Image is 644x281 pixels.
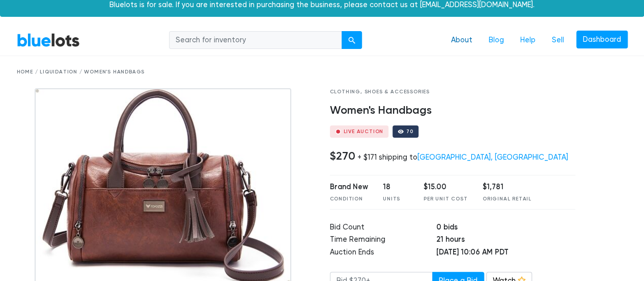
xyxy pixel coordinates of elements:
[436,247,575,260] td: [DATE] 10:06 AM PDT
[383,182,408,193] div: 18
[330,195,368,203] div: Condition
[436,222,575,235] td: 0 bids
[330,149,355,163] h4: $270
[344,129,384,134] div: Live Auction
[330,247,437,260] td: Auction Ends
[330,88,576,96] div: Clothing, Shoes & Accessories
[330,182,368,193] div: Brand New
[330,234,437,247] td: Time Remaining
[512,31,544,50] a: Help
[357,153,568,162] div: + $171 shipping to
[424,182,467,193] div: $15.00
[330,222,437,235] td: Bid Count
[544,31,572,50] a: Sell
[330,104,576,117] h4: Women's Handbags
[169,31,342,49] input: Search for inventory
[406,129,413,134] div: 70
[483,195,531,203] div: Original Retail
[481,31,512,50] a: Blog
[443,31,481,50] a: About
[17,33,80,47] a: BlueLots
[576,31,628,49] a: Dashboard
[483,182,531,193] div: $1,781
[424,195,467,203] div: Per Unit Cost
[417,153,568,162] a: [GEOGRAPHIC_DATA], [GEOGRAPHIC_DATA]
[383,195,408,203] div: Units
[436,234,575,247] td: 21 hours
[17,68,628,76] div: Home / Liquidation / Women's Handbags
